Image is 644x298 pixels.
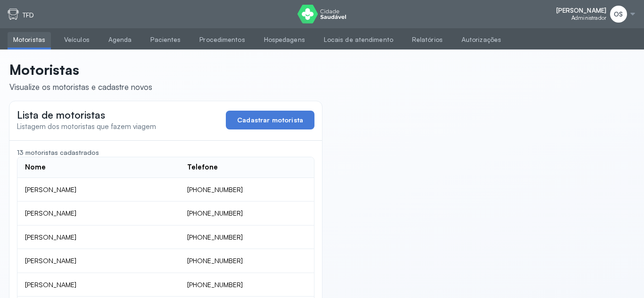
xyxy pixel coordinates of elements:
[17,178,180,202] td: [PERSON_NAME]
[8,32,51,48] a: Motoristas
[406,32,448,48] a: Relatórios
[17,201,180,226] td: [PERSON_NAME]
[17,226,180,250] td: [PERSON_NAME]
[456,32,507,48] a: Autorizações
[23,11,34,19] p: TFD
[17,148,314,157] div: 13 motoristas cadastrados
[318,32,399,48] a: Locais de atendimento
[180,273,314,297] td: [PHONE_NUMBER]
[187,163,218,172] div: Telefone
[258,32,311,48] a: Hospedagens
[17,273,180,297] td: [PERSON_NAME]
[226,111,314,129] button: Cadastrar motorista
[571,15,606,21] span: Administrador
[9,82,152,92] div: Visualize os motoristas e cadastre novos
[180,226,314,250] td: [PHONE_NUMBER]
[58,32,95,48] a: Veículos
[145,32,186,48] a: Pacientes
[556,7,606,15] span: [PERSON_NAME]
[25,163,46,172] div: Nome
[9,61,152,78] p: Motoristas
[8,8,19,20] img: tfd.svg
[297,5,346,24] img: logo do Cidade Saudável
[614,10,623,18] span: OS
[180,178,314,202] td: [PHONE_NUMBER]
[17,122,156,131] span: Listagem dos motoristas que fazem viagem
[180,249,314,273] td: [PHONE_NUMBER]
[103,32,138,48] a: Agenda
[17,249,180,273] td: [PERSON_NAME]
[180,201,314,226] td: [PHONE_NUMBER]
[194,32,250,48] a: Procedimentos
[17,109,105,121] span: Lista de motoristas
